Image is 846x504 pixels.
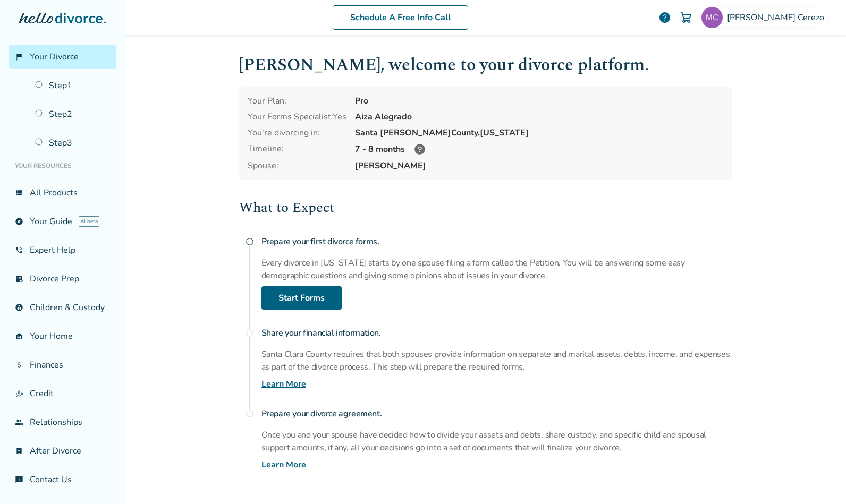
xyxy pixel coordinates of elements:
[9,209,116,234] a: exploreYour GuideAI beta
[9,381,116,406] a: finance_modeCredit
[261,257,732,282] p: Every divorce in [US_STATE] starts by one spouse filing a form called the Petition. You will be a...
[355,160,724,172] span: [PERSON_NAME]
[9,410,116,434] a: groupRelationships
[9,181,116,205] a: view_listAll Products
[261,231,732,252] h4: Prepare your first divorce forms.
[15,303,23,312] span: account_child
[246,329,254,337] span: radio_button_unchecked
[333,5,468,30] a: Schedule A Free Info Call
[9,324,116,348] a: garage_homeYour Home
[261,286,342,310] a: Start Forms
[15,217,23,226] span: explore
[15,246,23,254] span: phone_in_talk
[15,447,23,455] span: bookmark_check
[9,45,116,69] a: flag_2Your Divorce
[29,73,116,98] a: Step1
[261,429,732,454] p: Once you and your spouse have decided how to divide your assets and debts, share custody, and spe...
[15,332,23,340] span: garage_home
[246,409,254,418] span: radio_button_unchecked
[15,389,23,398] span: finance_mode
[248,95,346,107] div: Your Plan:
[793,453,846,504] iframe: Chat Widget
[248,111,346,123] div: Your Forms Specialist: Yes
[9,155,116,176] li: Your Resources
[701,7,723,28] img: mcerezogt@gmail.com
[355,111,724,123] div: Aiza Alegrado
[15,361,23,369] span: attach_money
[261,458,306,471] a: Learn More
[261,348,732,373] p: Santa Clara County requires that both spouses provide information on separate and marital assets,...
[9,295,116,320] a: account_childChildren & Custody
[15,53,23,61] span: flag_2
[15,275,23,283] span: list_alt_check
[239,52,732,78] h1: [PERSON_NAME] , welcome to your divorce platform.
[239,197,732,218] h2: What to Expect
[29,102,116,126] a: Step2
[15,189,23,197] span: view_list
[261,378,306,390] a: Learn More
[658,11,671,24] a: help
[15,475,23,484] span: chat_info
[248,160,346,172] span: Spouse:
[15,418,23,426] span: group
[30,51,79,63] span: Your Divorce
[9,353,116,377] a: attach_moneyFinances
[727,12,828,23] span: [PERSON_NAME] Cerezo
[355,95,724,107] div: Pro
[261,322,732,344] h4: Share your financial information.
[261,403,732,424] h4: Prepare your divorce agreement.
[29,131,116,155] a: Step3
[248,143,346,156] div: Timeline:
[246,237,254,246] span: radio_button_unchecked
[9,238,116,262] a: phone_in_talkExpert Help
[9,467,116,492] a: chat_infoContact Us
[355,143,724,156] div: 7 - 8 months
[248,127,346,139] div: You're divorcing in:
[355,127,724,139] div: Santa [PERSON_NAME] County, [US_STATE]
[79,216,99,227] span: AI beta
[9,267,116,291] a: list_alt_checkDivorce Prep
[680,11,692,24] img: Cart
[9,439,116,463] a: bookmark_checkAfter Divorce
